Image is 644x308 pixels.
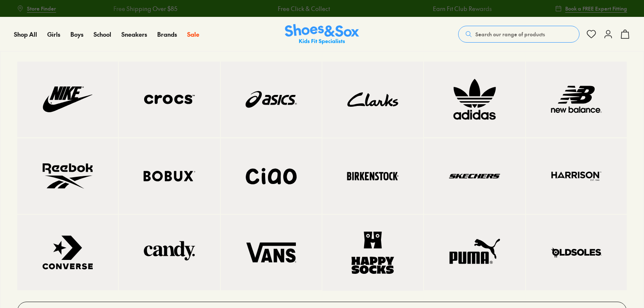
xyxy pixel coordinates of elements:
span: Sneakers [121,30,147,38]
a: Brands [157,30,177,39]
span: Sale [187,30,199,38]
a: Earn Fit Club Rewards [433,4,492,13]
a: Sneakers [121,30,147,39]
a: Shoes & Sox [285,24,359,45]
img: SNS_Logo_Responsive.svg [285,24,359,45]
a: Shop All [14,30,37,39]
a: School [94,30,111,39]
span: Boys [70,30,83,38]
a: Store Finder [17,1,56,16]
span: Book a FREE Expert Fitting [565,5,627,12]
span: Brands [157,30,177,38]
span: Girls [47,30,60,38]
a: Sale [187,30,199,39]
span: Search our range of products [475,30,545,38]
span: Store Finder [27,5,56,12]
a: Free Shipping Over $85 [113,4,177,13]
a: Girls [47,30,60,39]
span: Shop All [14,30,37,38]
a: Book a FREE Expert Fitting [555,1,627,16]
span: School [94,30,111,38]
a: Free Click & Collect [278,4,330,13]
button: Search our range of products [458,26,580,43]
button: Open gorgias live chat [4,3,30,28]
a: Boys [70,30,83,39]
